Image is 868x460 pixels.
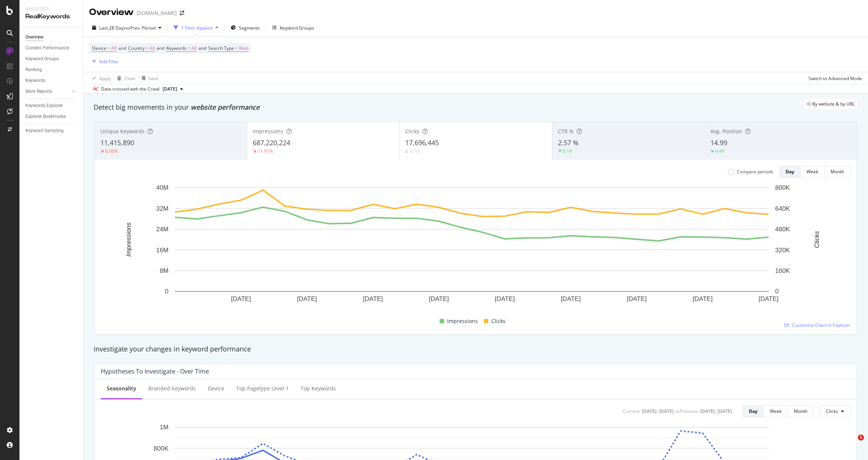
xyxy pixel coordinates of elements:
[235,45,238,51] span: =
[25,127,78,135] a: Keyword Sampling
[89,22,164,34] button: Last 28 DaysvsPrev. Period
[280,25,314,31] div: Keyword Groups
[25,33,78,41] a: Overview
[812,102,855,106] span: By website & by URL
[25,66,78,74] a: Ranking
[25,55,78,63] a: Keyword Groups
[156,184,169,191] text: 40M
[792,322,850,328] span: Customize Chart in Explorer
[208,45,234,51] span: Search Type
[89,6,134,19] div: Overview
[89,72,111,84] button: Apply
[191,43,197,54] span: All
[128,45,145,51] span: Country
[239,25,260,31] span: Segments
[784,322,850,328] a: Customize Chart in Explorer
[105,148,118,154] div: 6.06%
[495,295,515,302] text: [DATE]
[775,267,790,274] text: 160K
[165,288,169,295] text: 0
[25,77,78,85] a: Keywords
[700,408,732,414] div: [DATE] - [DATE]
[25,66,42,74] div: Ranking
[410,148,420,155] div: 4.7%
[642,408,674,414] div: [DATE] - [DATE]
[25,12,77,21] div: RealKeywords
[710,138,727,147] span: 14.99
[171,22,221,34] button: 1 Filter Applied
[89,57,119,66] button: Add Filter
[25,113,66,121] div: Explorer Bookmarks
[25,6,77,12] div: Analytics
[779,166,801,178] button: Day
[775,184,790,191] text: 800K
[858,435,864,441] span: 1
[558,128,574,135] span: CTR %
[100,138,134,147] span: 11,415,890
[125,222,132,257] text: Impressions
[804,99,858,109] div: legacy label
[405,150,408,153] img: Equal
[743,405,764,417] button: Day
[710,128,742,135] span: Avg. Position
[363,295,383,302] text: [DATE]
[149,43,155,54] span: All
[208,385,224,392] div: Device
[831,168,844,175] div: Month
[148,385,196,392] div: Branded Keywords
[99,75,111,82] div: Apply
[160,267,169,274] text: 8M
[737,168,773,175] div: Compare periods
[92,45,106,51] span: Device
[25,88,52,95] div: More Reports
[124,75,136,82] div: Clear
[253,128,283,135] span: Impressions
[258,148,273,154] div: 11.91%
[693,295,713,302] text: [DATE]
[137,9,177,17] div: [DOMAIN_NAME]
[297,295,317,302] text: [DATE]
[154,445,169,452] text: 800K
[675,408,699,414] div: vs Previous :
[160,424,169,431] text: 1M
[491,317,506,326] span: Clicks
[786,168,794,175] div: Day
[794,408,807,414] div: Month
[198,45,206,51] span: and
[253,138,290,147] span: 687,220,224
[770,408,781,414] div: Week
[25,102,78,110] a: Keywords Explorer
[156,226,169,233] text: 24M
[775,205,790,212] text: 640K
[157,45,164,51] span: and
[429,295,449,302] text: [DATE]
[627,295,647,302] text: [DATE]
[843,435,861,453] iframe: Intercom live chat
[25,44,69,52] div: Content Performance
[180,10,184,16] div: arrow-right-arrow-left
[447,317,478,326] span: Impressions
[805,72,862,84] button: Switch to Advanced Mode
[808,75,862,82] div: Switch to Advanced Mode
[25,55,59,63] div: Keyword Groups
[101,184,843,314] svg: A chart.
[107,45,110,51] span: =
[825,166,850,178] button: Month
[788,405,814,417] button: Month
[231,295,251,302] text: [DATE]
[111,43,116,54] span: All
[101,86,160,92] div: Data crossed with the Crawl
[126,25,155,31] span: vs Prev. Period
[99,25,126,31] span: Last 28 Days
[25,77,45,85] div: Keywords
[156,205,169,212] text: 32M
[813,231,820,248] text: Clicks
[25,33,43,41] div: Overview
[764,405,788,417] button: Week
[561,295,581,302] text: [DATE]
[146,45,148,51] span: =
[801,166,825,178] button: Week
[807,168,818,175] div: Week
[563,148,572,154] div: 0.19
